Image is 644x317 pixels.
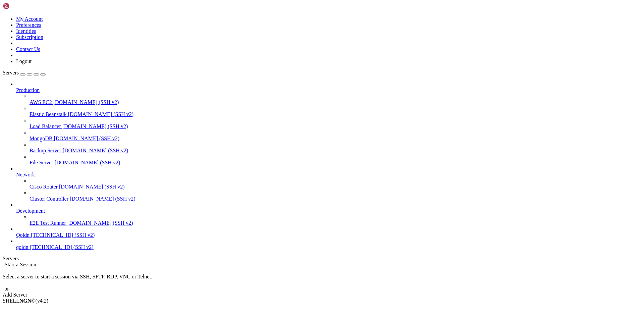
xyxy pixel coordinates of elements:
li: qoldn [TECHNICAL_ID] (SSH v2) [16,238,641,250]
span: AWS EC2 [30,99,52,105]
span: SHELL © [3,298,48,304]
li: Development [16,202,641,226]
li: Cisco Router [DOMAIN_NAME] (SSH v2) [30,178,641,190]
span: Servers [3,70,19,75]
a: File Server [DOMAIN_NAME] (SSH v2) [30,160,641,166]
li: File Server [DOMAIN_NAME] (SSH v2) [30,154,641,166]
a: Development [16,208,641,214]
a: Subscription [16,34,43,40]
a: MongoDB [DOMAIN_NAME] (SSH v2) [30,136,641,142]
a: Cisco Router [DOMAIN_NAME] (SSH v2) [30,184,641,190]
a: Production [16,87,641,93]
a: Load Balancer [DOMAIN_NAME] (SSH v2) [30,123,641,129]
span: [DOMAIN_NAME] (SSH v2) [68,111,134,117]
a: Preferences [16,22,41,28]
span: [DOMAIN_NAME] (SSH v2) [59,184,125,190]
span: Production [16,87,40,93]
span: [TECHNICAL_ID] (SSH v2) [31,232,95,238]
li: Network [16,166,641,202]
span: 4.2.0 [36,298,49,304]
a: Identities [16,28,36,34]
li: Cluster Controller [DOMAIN_NAME] (SSH v2) [30,190,641,202]
a: Qoldn [TECHNICAL_ID] (SSH v2) [16,232,641,238]
span: E2E Test Runner [30,220,66,226]
li: Backup Server [DOMAIN_NAME] (SSH v2) [30,142,641,154]
span: Cluster Controller [30,196,68,202]
span:  [3,262,5,267]
span: [DOMAIN_NAME] (SSH v2) [55,160,120,165]
span: Development [16,208,45,214]
span: Cisco Router [30,184,58,190]
a: E2E Test Runner [DOMAIN_NAME] (SSH v2) [30,220,641,226]
li: Load Balancer [DOMAIN_NAME] (SSH v2) [30,117,641,129]
span: Backup Server [30,148,61,153]
span: Elastic Beanstalk [30,111,67,117]
div: Add Server [3,292,641,298]
span: Start a Session [5,262,36,267]
a: Cluster Controller [DOMAIN_NAME] (SSH v2) [30,196,641,202]
img: Shellngn [3,3,41,9]
li: MongoDB [DOMAIN_NAME] (SSH v2) [30,129,641,142]
span: [DOMAIN_NAME] (SSH v2) [67,220,133,226]
li: Production [16,81,641,166]
a: Backup Server [DOMAIN_NAME] (SSH v2) [30,148,641,154]
li: Elastic Beanstalk [DOMAIN_NAME] (SSH v2) [30,105,641,117]
a: AWS EC2 [DOMAIN_NAME] (SSH v2) [30,99,641,105]
span: [TECHNICAL_ID] (SSH v2) [30,244,93,250]
span: File Server [30,160,53,165]
span: MongoDB [30,136,52,141]
a: Servers [3,70,46,75]
span: qoldn [16,244,28,250]
span: [DOMAIN_NAME] (SSH v2) [54,136,119,141]
div: Select a server to start a session via SSH, SFTP, RDP, VNC or Telnet. -or- [3,268,641,292]
span: [DOMAIN_NAME] (SSH v2) [70,196,136,202]
a: qoldn [TECHNICAL_ID] (SSH v2) [16,244,641,250]
a: My Account [16,16,43,22]
a: Contact Us [16,46,40,52]
span: Load Balancer [30,123,61,129]
li: Qoldn [TECHNICAL_ID] (SSH v2) [16,226,641,238]
a: Logout [16,58,32,64]
b: NGN [19,298,32,304]
span: [DOMAIN_NAME] (SSH v2) [63,148,128,153]
span: [DOMAIN_NAME] (SSH v2) [62,123,128,129]
span: Network [16,172,35,177]
li: E2E Test Runner [DOMAIN_NAME] (SSH v2) [30,214,641,226]
div: Servers [3,256,641,262]
span: [DOMAIN_NAME] (SSH v2) [53,99,119,105]
li: AWS EC2 [DOMAIN_NAME] (SSH v2) [30,93,641,105]
span: Qoldn [16,232,30,238]
a: Network [16,172,641,178]
a: Elastic Beanstalk [DOMAIN_NAME] (SSH v2) [30,111,641,117]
